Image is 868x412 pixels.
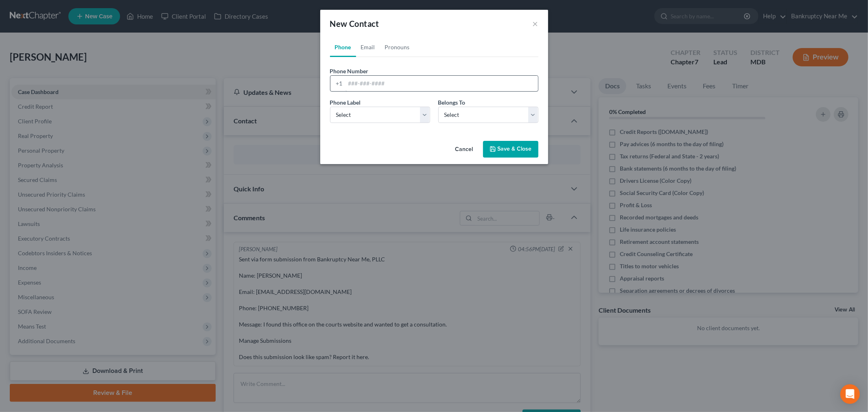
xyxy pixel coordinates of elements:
[330,76,345,91] div: +1
[330,99,361,106] span: Phone Label
[330,19,379,28] span: New Contact
[438,99,466,106] span: Belongs To
[449,142,480,158] button: Cancel
[356,37,380,57] a: Email
[330,68,369,75] span: Phone Number
[380,37,415,57] a: Pronouns
[840,384,860,404] div: Open Intercom Messenger
[345,76,538,91] input: ###-###-####
[533,19,538,28] button: ×
[483,141,538,158] button: Save & Close
[330,37,356,57] a: Phone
